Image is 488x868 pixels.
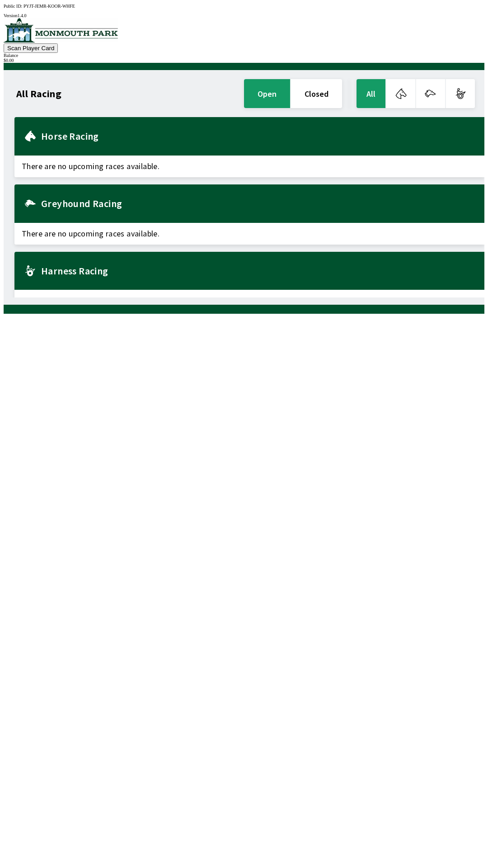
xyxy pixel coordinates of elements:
div: Balance [4,53,484,58]
button: All [357,79,385,108]
button: closed [291,79,342,108]
h2: Horse Racing [41,132,477,140]
img: venue logo [4,18,118,42]
span: There are no upcoming races available. [14,223,484,245]
div: Version 1.4.0 [4,13,484,18]
button: Scan Player Card [4,43,58,53]
h2: Harness Racing [41,267,477,274]
span: There are no upcoming races available. [14,156,484,177]
div: $ 0.00 [4,58,484,63]
button: open [244,79,290,108]
div: Public ID: [4,4,484,9]
span: There are no upcoming races available. [14,290,484,311]
h2: Greyhound Racing [41,200,477,207]
h1: All Racing [16,90,61,97]
span: PYJT-JEMR-KOOR-WHFE [23,4,75,9]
